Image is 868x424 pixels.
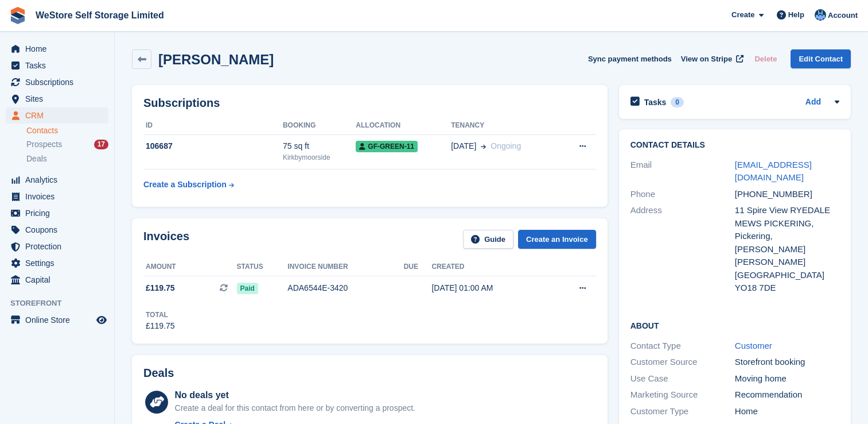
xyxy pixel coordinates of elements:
[630,141,839,150] h2: Contact Details
[10,298,114,309] span: Storefront
[518,230,596,249] a: Create an Invoice
[6,91,108,107] a: menu
[143,258,237,276] th: Amount
[143,174,234,195] a: Create a Subscription
[25,57,94,74] span: Tasks
[463,230,513,249] a: Guide
[630,204,735,295] div: Address
[681,53,732,65] span: View on Stripe
[9,7,26,24] img: stora-icon-8386f47178a22dfd0bd8f6a31ec36ba5ce8667c1dd55bd0f319d3a0aa187defe.svg
[158,52,274,67] h2: [PERSON_NAME]
[404,258,432,276] th: Due
[175,402,415,414] div: Create a deal for this contact from here or by converting a prospect.
[25,172,94,188] span: Analytics
[283,117,356,135] th: Booking
[6,205,108,221] a: menu
[6,172,108,188] a: menu
[31,6,169,25] a: WeStore Self Storage Limited
[287,258,403,276] th: Invoice number
[431,282,550,294] div: [DATE] 01:00 AM
[25,91,94,107] span: Sites
[731,9,754,21] span: Create
[6,41,108,57] a: menu
[143,117,283,135] th: ID
[25,41,94,57] span: Home
[143,97,596,110] h2: Subscriptions
[630,372,735,386] div: Use Case
[735,256,839,269] div: [PERSON_NAME]
[6,238,108,255] a: menu
[25,222,94,238] span: Coupons
[6,188,108,205] a: menu
[6,57,108,74] a: menu
[146,310,175,320] div: Total
[146,320,175,332] div: £119.75
[788,9,804,21] span: Help
[26,139,62,150] span: Prospects
[750,49,781,68] button: Delete
[630,405,735,418] div: Customer Type
[143,230,189,249] h2: Invoices
[6,255,108,271] a: menu
[356,141,418,152] span: GF-GREEN-11
[791,49,851,68] a: Edit Contact
[143,140,283,152] div: 106687
[25,312,94,328] span: Online Store
[735,269,839,282] div: [GEOGRAPHIC_DATA]
[25,74,94,90] span: Subscriptions
[26,153,108,165] a: Deals
[6,222,108,238] a: menu
[588,49,672,68] button: Sync payment methods
[6,107,108,124] a: menu
[630,319,839,331] h2: About
[735,282,839,295] div: YO18 7DE
[25,188,94,205] span: Invoices
[287,282,403,294] div: ADA6544E-3420
[175,388,415,402] div: No deals yet
[146,282,175,294] span: £119.75
[25,255,94,271] span: Settings
[735,372,839,386] div: Moving home
[735,188,839,201] div: [PHONE_NUMBER]
[630,159,735,184] div: Email
[6,74,108,90] a: menu
[25,107,94,124] span: CRM
[676,49,746,68] a: View on Stripe
[25,238,94,255] span: Protection
[143,179,227,191] div: Create a Subscription
[25,272,94,288] span: Capital
[451,140,476,152] span: [DATE]
[735,341,772,350] a: Customer
[283,152,356,163] div: Kirkbymoorside
[630,340,735,353] div: Contact Type
[95,313,108,327] a: Preview store
[644,97,667,107] h2: Tasks
[94,140,108,149] div: 17
[26,125,108,136] a: Contacts
[735,405,839,418] div: Home
[735,356,839,369] div: Storefront booking
[356,117,451,135] th: Allocation
[6,312,108,328] a: menu
[283,140,356,152] div: 75 sq ft
[630,188,735,201] div: Phone
[431,258,550,276] th: Created
[630,388,735,402] div: Marketing Source
[26,138,108,151] a: Prospects 17
[805,96,821,109] a: Add
[735,388,839,402] div: Recommendation
[25,205,94,221] span: Pricing
[237,258,288,276] th: Status
[735,160,812,183] a: [EMAIL_ADDRESS][DOMAIN_NAME]
[630,356,735,369] div: Customer Source
[828,10,858,21] span: Account
[735,204,839,256] div: 11 Spire View RYEDALE MEWS PICKERING, Pickering, [PERSON_NAME]
[237,283,258,294] span: Paid
[143,367,174,380] h2: Deals
[815,9,826,21] img: Joanne Goff
[26,153,47,164] span: Deals
[451,117,559,135] th: Tenancy
[491,141,521,151] span: Ongoing
[6,272,108,288] a: menu
[671,97,684,107] div: 0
